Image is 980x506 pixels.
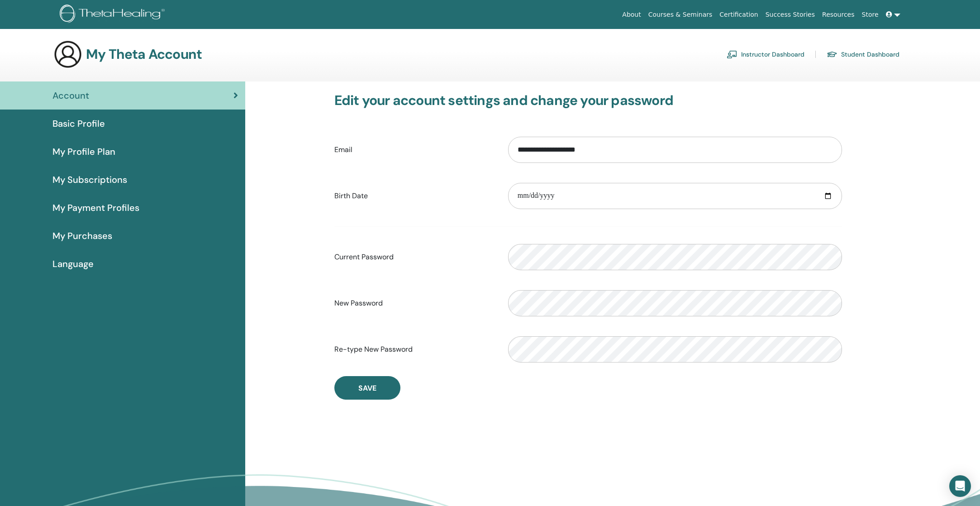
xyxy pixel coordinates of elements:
a: Certification [716,6,761,23]
label: Birth Date [328,187,501,205]
span: Language [52,257,94,271]
span: My Subscriptions [52,173,127,186]
span: Basic Profile [52,117,105,130]
a: Store [858,6,882,23]
h3: My Theta Account [86,46,202,62]
img: logo.png [60,5,168,25]
img: graduation-cap.svg [827,51,837,58]
img: generic-user-icon.jpg [53,40,82,69]
h3: Edit your account settings and change your password [334,92,842,109]
span: My Purchases [52,229,112,243]
span: My Payment Profiles [52,201,139,215]
span: Account [52,89,89,102]
a: Instructor Dashboard [727,47,804,62]
span: Save [358,383,376,393]
a: Courses & Seminars [645,6,716,23]
span: My Profile Plan [52,145,115,158]
a: About [618,6,644,23]
div: Open Intercom Messenger [949,475,971,497]
label: New Password [328,295,501,312]
a: Success Stories [762,6,818,23]
a: Resources [818,6,858,23]
a: Student Dashboard [827,47,899,62]
label: Current Password [328,248,501,266]
label: Email [328,141,501,158]
img: chalkboard-teacher.svg [727,50,737,58]
button: Save [334,376,400,400]
label: Re-type New Password [328,341,501,358]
